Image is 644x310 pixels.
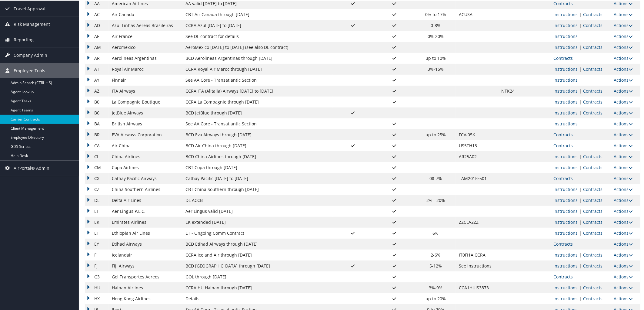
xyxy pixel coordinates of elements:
a: View Ticketing Instructions [553,230,578,235]
a: View Contracts [583,164,602,170]
a: Actions [614,55,633,60]
a: View Contracts [583,22,602,28]
a: Actions [614,251,633,257]
td: 0% to 17% [415,9,456,19]
td: BCD Eva Airways through [DATE] [182,129,333,140]
td: China Southern Airlines [109,183,182,194]
span: | [578,22,583,28]
td: AC [85,9,109,19]
td: HU [85,282,109,293]
a: View Ticketing Instructions [553,44,578,49]
a: View Contracts [583,197,602,203]
td: Aerolineas Argentinas [109,52,182,63]
td: ZZCLA2ZZ [456,216,498,227]
a: Actions [614,197,633,203]
td: FI [85,249,109,260]
td: AD [85,19,109,30]
a: View Ticketing Instructions [553,295,578,301]
a: Actions [614,77,633,82]
td: BCD Air China through [DATE] [182,140,333,151]
span: | [578,44,583,49]
td: 2% - 20% [415,194,456,205]
td: 3%-9% [415,282,456,293]
a: Actions [614,262,633,268]
td: G3 [85,271,109,282]
td: AM [85,41,109,52]
a: Actions [614,131,633,137]
td: 0%-20% [415,30,456,41]
a: Actions [614,44,633,49]
a: Actions [614,295,633,301]
td: GOL through [DATE] [182,271,333,282]
td: CCRA Iceland Air through [DATE] [182,249,333,260]
a: Actions [614,219,633,224]
a: View Ticketing Instructions [553,153,578,159]
span: | [578,11,583,17]
a: View Ticketing Instructions [553,22,578,28]
a: View Ticketing Instructions [553,186,578,192]
td: Etihad Airways [109,238,182,249]
td: EI [85,205,109,216]
a: View Contracts [553,273,573,279]
a: Actions [614,142,633,148]
a: View Contracts [583,219,602,224]
td: AF [85,30,109,41]
td: Emirates Airlines [109,216,182,227]
td: CBT Copa through [DATE] [182,162,333,172]
a: View Contracts [583,66,602,71]
td: EY [85,238,109,249]
span: Reporting [14,32,34,47]
a: View Ticketing Instructions [553,66,578,71]
td: ITA Airways [109,85,182,96]
td: Hainan Airlines [109,282,182,293]
span: AirPortal® Admin [14,160,49,175]
td: 3%-15% [415,63,456,74]
td: CX [85,172,109,183]
span: | [578,98,583,104]
a: Actions [614,66,633,71]
a: View Contracts [583,262,602,268]
a: View Ticketing Instructions [553,87,578,93]
td: TAM201FF501 [456,172,498,183]
a: View Ticketing Instructions [553,262,578,268]
a: Actions [614,153,633,159]
td: CZ [85,183,109,194]
td: B6 [85,107,109,118]
td: CCRA ITA (Alitalia) Airways [DATE] to [DATE] [182,85,333,96]
td: NTK24 [498,85,550,96]
td: Fiji Airways [109,260,182,271]
a: View Contracts [553,142,573,148]
td: La Compagnie Boutique [109,96,182,107]
span: | [578,197,583,203]
a: Actions [614,33,633,39]
a: View Contracts [583,295,602,301]
td: Cathay Pacific Airways [109,172,182,183]
a: View Contracts [583,153,602,159]
a: Actions [614,109,633,115]
a: Actions [614,186,633,192]
td: See DL contract for details [182,30,333,41]
td: CCRA Royal Air Maroc through [DATE] [182,63,333,74]
td: 6% [415,227,456,238]
td: Delta Air Lines [109,194,182,205]
td: BCD JetBlue through [DATE] [182,107,333,118]
a: Actions [614,230,633,235]
td: BCD Etihad Airways through [DATE] [182,238,333,249]
a: View Contracts [553,131,573,137]
td: CM [85,162,109,172]
span: | [578,66,583,71]
span: Company Admin [14,47,47,62]
span: Employee Tools [14,63,45,78]
span: | [578,295,583,301]
span: | [578,262,583,268]
td: US5TH13 [456,140,498,151]
span: | [578,251,583,257]
span: | [578,208,583,213]
td: AeroMexico [DATE] to [DATE] (see also DL contract) [182,41,333,52]
a: Actions [614,98,633,104]
td: Aer Lingus valid [DATE] [182,205,333,216]
a: View Ticketing Instructions [553,120,578,126]
td: AZ [85,85,109,96]
td: BR [85,129,109,140]
td: DL ACCBT [182,194,333,205]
